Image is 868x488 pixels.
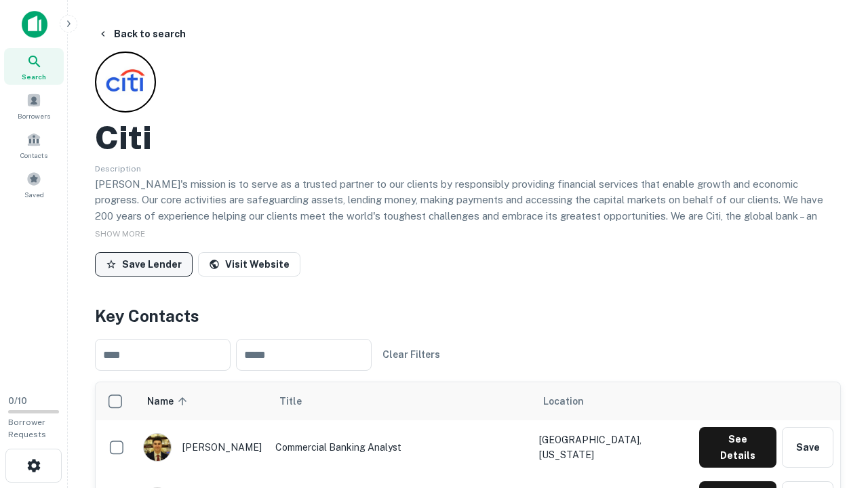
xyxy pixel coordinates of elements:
td: Commercial Banking Analyst [269,420,532,474]
button: Save [782,427,833,468]
iframe: Chat Widget [800,380,868,445]
img: 1753279374948 [144,434,171,461]
span: Name [147,393,191,409]
span: Description [95,164,141,174]
a: Search [4,48,64,85]
button: See Details [699,427,776,468]
div: [PERSON_NAME] [143,433,262,462]
button: Clear Filters [377,342,446,367]
span: Borrower Requests [8,418,46,439]
a: Visit Website [198,252,300,277]
a: Contacts [4,127,64,163]
span: Title [279,393,319,409]
th: Title [269,382,532,420]
span: Location [543,393,584,409]
span: Saved [24,189,44,200]
h2: Citi [95,118,152,157]
span: Borrowers [18,110,50,121]
span: Search [22,71,46,82]
span: 0 / 10 [8,396,27,406]
th: Location [532,382,692,420]
img: capitalize-icon.png [22,11,47,38]
button: Back to search [92,22,191,46]
span: Contacts [20,150,47,161]
a: Borrowers [4,87,64,124]
button: Save Lender [95,252,193,277]
th: Name [136,382,269,420]
a: Saved [4,166,64,203]
h4: Key Contacts [95,304,841,328]
span: SHOW MORE [95,229,145,239]
td: [GEOGRAPHIC_DATA], [US_STATE] [532,420,692,474]
p: [PERSON_NAME]'s mission is to serve as a trusted partner to our clients by responsibly providing ... [95,176,841,256]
